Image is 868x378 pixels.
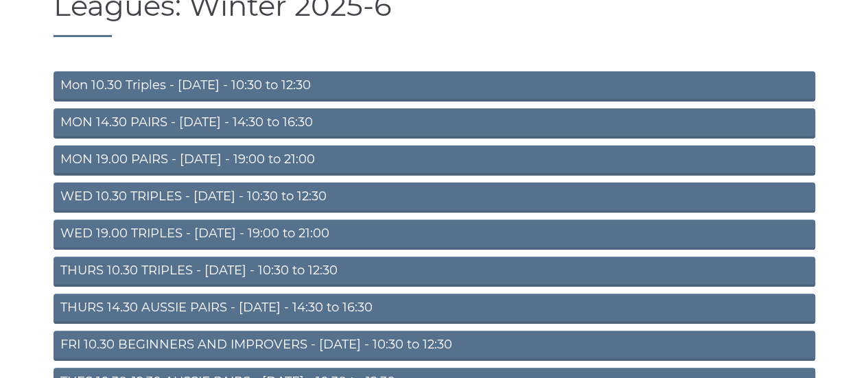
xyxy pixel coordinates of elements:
a: THURS 10.30 TRIPLES - [DATE] - 10:30 to 12:30 [54,257,815,287]
a: MON 19.00 PAIRS - [DATE] - 19:00 to 21:00 [54,145,815,176]
a: Mon 10.30 Triples - [DATE] - 10:30 to 12:30 [54,71,815,102]
a: WED 10.30 TRIPLES - [DATE] - 10:30 to 12:30 [54,182,815,213]
a: THURS 14.30 AUSSIE PAIRS - [DATE] - 14:30 to 16:30 [54,294,815,324]
a: WED 19.00 TRIPLES - [DATE] - 19:00 to 21:00 [54,220,815,250]
a: FRI 10.30 BEGINNERS AND IMPROVERS - [DATE] - 10:30 to 12:30 [54,331,815,361]
a: MON 14.30 PAIRS - [DATE] - 14:30 to 16:30 [54,108,815,139]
